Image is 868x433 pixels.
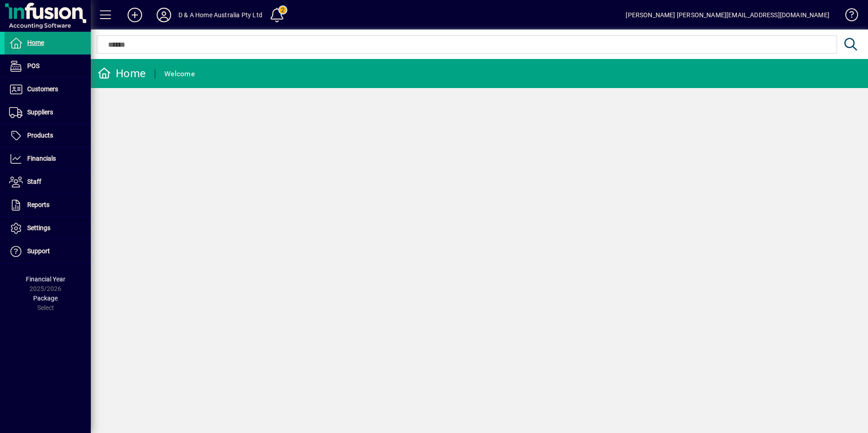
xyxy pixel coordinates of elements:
[5,124,91,147] a: Products
[27,85,58,93] span: Customers
[33,295,58,302] span: Package
[27,155,56,162] span: Financials
[26,276,65,283] span: Financial Year
[838,2,857,31] a: Knowledge Base
[27,132,53,139] span: Products
[5,78,91,101] a: Customers
[5,171,91,193] a: Staff
[27,39,44,46] span: Home
[27,247,50,255] span: Support
[5,101,91,124] a: Suppliers
[5,55,91,78] a: POS
[149,7,178,23] button: Profile
[626,8,829,22] div: [PERSON_NAME] [PERSON_NAME][EMAIL_ADDRESS][DOMAIN_NAME]
[5,240,91,263] a: Support
[27,108,53,116] span: Suppliers
[178,8,262,22] div: D & A Home Australia Pty Ltd
[98,66,146,81] div: Home
[5,148,91,170] a: Financials
[27,224,50,231] span: Settings
[5,217,91,240] a: Settings
[27,178,41,185] span: Staff
[164,67,195,81] div: Welcome
[120,7,149,23] button: Add
[27,201,49,208] span: Reports
[5,194,91,216] a: Reports
[27,62,39,69] span: POS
